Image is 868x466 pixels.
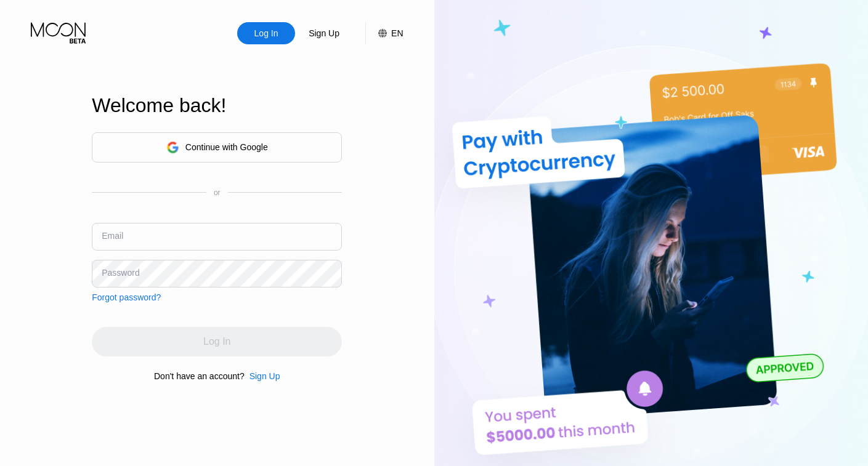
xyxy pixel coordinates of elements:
[185,142,268,152] div: Continue with Google
[214,188,221,197] div: or
[295,22,353,44] div: Sign Up
[391,28,403,38] div: EN
[102,268,139,278] div: Password
[365,22,403,44] div: EN
[92,292,161,302] div: Forgot password?
[253,27,280,39] div: Log In
[92,132,342,163] div: Continue with Google
[237,22,295,44] div: Log In
[102,231,123,241] div: Email
[249,371,280,381] div: Sign Up
[307,27,341,39] div: Sign Up
[92,94,342,117] div: Welcome back!
[154,371,245,381] div: Don't have an account?
[245,371,280,381] div: Sign Up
